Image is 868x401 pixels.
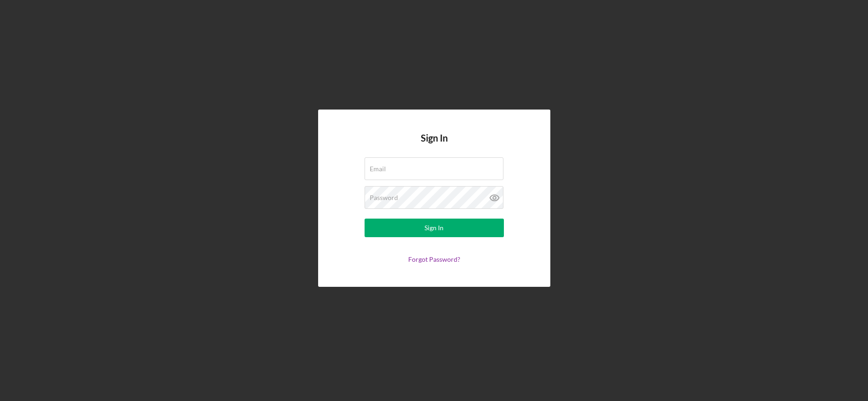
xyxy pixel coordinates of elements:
button: Sign In [365,219,504,237]
label: Password [370,194,398,201]
h4: Sign In [421,133,448,157]
a: Forgot Password? [408,255,460,263]
label: Email [370,165,386,173]
div: Sign In [424,219,444,237]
